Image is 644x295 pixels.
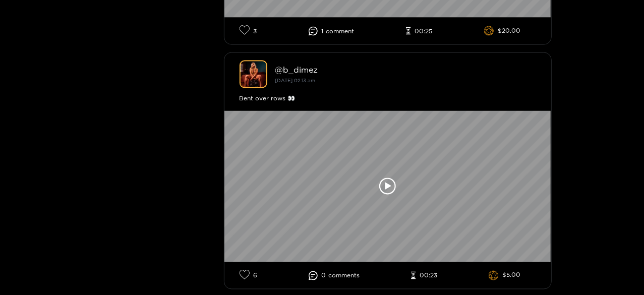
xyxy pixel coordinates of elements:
small: [DATE] 02:13 am [275,78,316,83]
li: 1 [309,27,355,36]
div: Bent over rows 👀 [240,93,536,103]
li: 6 [240,270,258,281]
span: comment [326,28,355,35]
li: 00:23 [411,272,438,280]
img: b_dimez [240,61,267,88]
li: 3 [240,25,257,37]
div: @ b_dimez [275,65,536,74]
li: $20.00 [484,26,521,36]
li: 0 [309,271,360,280]
li: 00:25 [406,27,433,35]
span: comment s [329,272,360,279]
li: $5.00 [489,271,521,281]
